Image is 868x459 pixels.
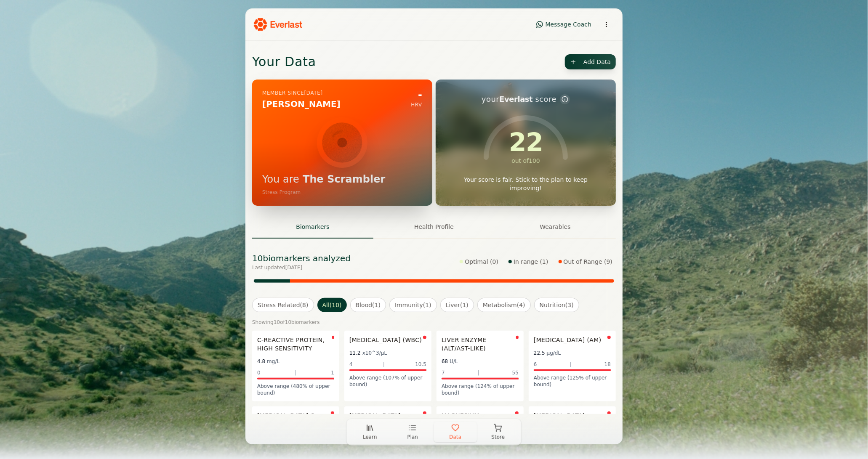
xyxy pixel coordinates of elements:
[331,369,334,376] span: 1
[478,369,479,376] span: |
[349,411,401,420] span: [MEDICAL_DATA]
[349,336,422,344] span: [MEDICAL_DATA] (WBC)
[560,94,570,104] button: What is the Everlast score made of?
[534,411,585,420] span: [MEDICAL_DATA]
[604,361,611,368] span: 18
[295,369,296,376] span: |
[534,361,537,368] span: 6
[442,336,516,353] span: Liver Enzyme (ALT/AST-like)
[257,336,332,353] span: C-Reactive Protein, High Sensitivity
[547,350,561,356] span: µg/dL
[534,350,545,356] span: 22.5
[317,117,367,168] img: Stress signal animation
[350,298,386,312] button: Blood(1)
[252,319,616,326] p: Showing 10 of 10 biomarkers
[252,264,351,271] p: Last updated [DATE]
[570,361,572,368] span: |
[267,358,280,364] span: mg/L
[512,369,519,376] span: 55
[565,54,616,69] button: Add Data
[257,383,334,396] div: Above range (480% of upper bound)
[450,358,458,364] span: U/L
[456,256,502,268] button: Optimal (0)
[555,256,616,268] button: Out of Range (9)
[505,256,551,268] button: In range (1)
[442,358,448,364] span: 68
[257,358,265,364] span: 4.8
[511,157,540,165] div: out of 100
[534,374,611,388] div: Above range (125% of upper bound)
[383,361,385,368] span: |
[534,336,602,344] span: [MEDICAL_DATA] (AM)
[509,127,543,157] span: 22
[252,298,314,312] button: Stress Related(8)
[257,369,261,376] span: 0
[407,434,418,440] span: Plan
[363,434,377,440] span: Learn
[532,18,596,31] button: Message Coach
[440,298,474,312] button: Liver(1)
[373,216,495,239] button: Health Profile
[349,374,426,388] div: Above range (107% of upper bound)
[262,173,422,186] h1: The Scrambler
[477,298,531,312] button: Metabolism(4)
[442,383,519,396] div: Above range (124% of upper bound)
[362,350,387,356] span: x10^3/µL
[252,54,316,69] h1: Your Data
[442,411,479,420] span: Magnesium
[449,175,602,192] p: Your score is fair. Stick to the plan to keep improving!
[317,298,347,312] button: All(10)
[482,93,556,105] h2: your score
[252,252,351,264] div: 10 biomarkers analyzed
[257,411,315,420] span: [MEDICAL_DATA]-S
[349,350,361,356] span: 11.2
[262,189,301,196] div: Stress Program
[389,298,437,312] button: Immunity(1)
[546,20,591,29] span: Message Coach
[449,434,461,440] span: Data
[254,18,302,31] img: Everlast Logo
[491,434,505,440] span: Store
[349,361,353,368] span: 4
[534,298,579,312] button: Nutrition(3)
[262,173,299,185] span: You are
[252,216,373,239] button: Biomarkers
[495,216,616,239] button: Wearables
[442,369,445,376] span: 7
[499,95,533,103] span: Everlast
[415,361,426,368] span: 10.5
